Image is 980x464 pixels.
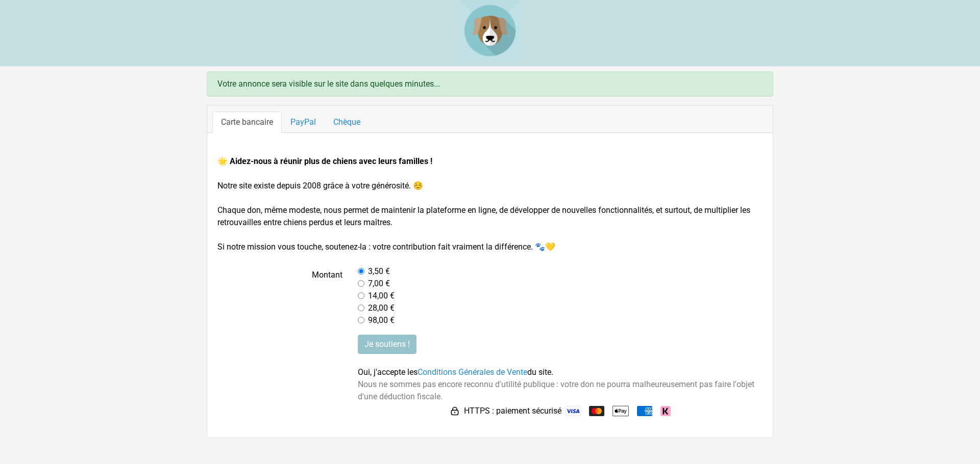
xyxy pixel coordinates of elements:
[589,406,604,416] img: Mastercard
[637,406,652,416] img: American Express
[217,156,432,166] strong: 🌟 Aidez-nous à réunir plus de chiens avec leurs familles !
[282,112,325,133] a: PayPal
[464,405,561,417] span: HTTPS : paiement sécurisé
[212,112,282,133] a: Carte bancaire
[566,406,581,416] img: Visa
[368,290,395,302] label: 14,00 €
[612,403,629,419] img: Apple Pay
[358,335,416,354] input: Je soutiens !
[450,406,460,416] img: HTTPS : paiement sécurisé
[210,265,350,326] label: Montant
[217,155,763,419] form: Notre site existe depuis 2008 grâce à votre générosité. ☺️ Chaque don, même modeste, nous permet ...
[368,314,395,326] label: 98,00 €
[368,278,390,290] label: 7,00 €
[207,71,773,97] div: Votre annonce sera visible sur le site dans quelques minutes...
[368,265,390,278] label: 3,50 €
[358,379,754,401] span: Nous ne sommes pas encore reconnu d'utilité publique : votre don ne pourra malheureusement pas fa...
[325,112,369,133] a: Chèque
[660,406,671,416] img: Klarna
[368,302,395,314] label: 28,00 €
[418,367,527,377] a: Conditions Générales de Vente
[358,367,553,377] span: Oui, j'accepte les du site.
